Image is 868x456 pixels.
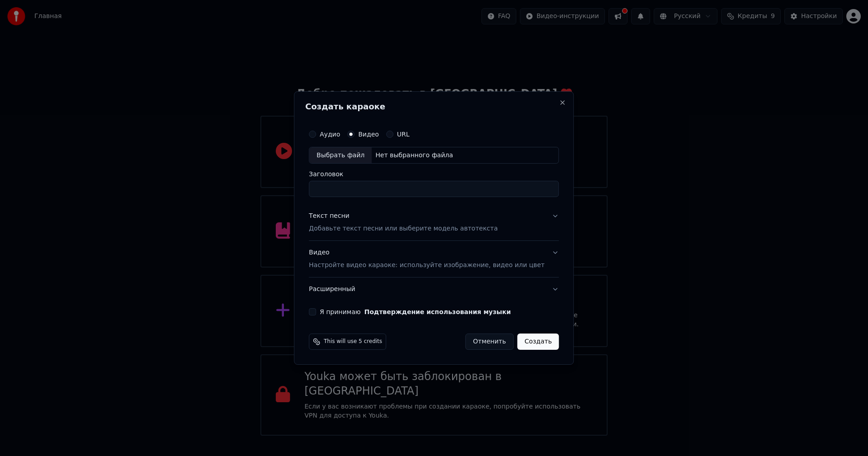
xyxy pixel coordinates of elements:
[309,147,372,164] div: Выбрать файл
[309,277,559,301] button: Расширенный
[309,249,544,270] div: Видео
[465,334,514,350] button: Отменить
[309,171,559,178] label: Заголовок
[309,261,544,270] p: Настройте видео караоке: используйте изображение, видео или цвет
[364,309,511,315] button: Я принимаю
[517,334,559,350] button: Создать
[320,309,511,315] label: Я принимаю
[324,338,382,345] span: This will use 5 credits
[397,131,410,137] label: URL
[309,225,498,234] p: Добавьте текст песни или выберите модель автотекста
[305,103,562,111] h2: Создать караоке
[309,212,349,221] div: Текст песни
[358,131,379,137] label: Видео
[372,151,457,160] div: Нет выбранного файла
[309,205,559,241] button: Текст песниДобавьте текст песни или выберите модель автотекста
[309,241,559,277] button: ВидеоНастройте видео караоке: используйте изображение, видео или цвет
[320,131,340,137] label: Аудио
